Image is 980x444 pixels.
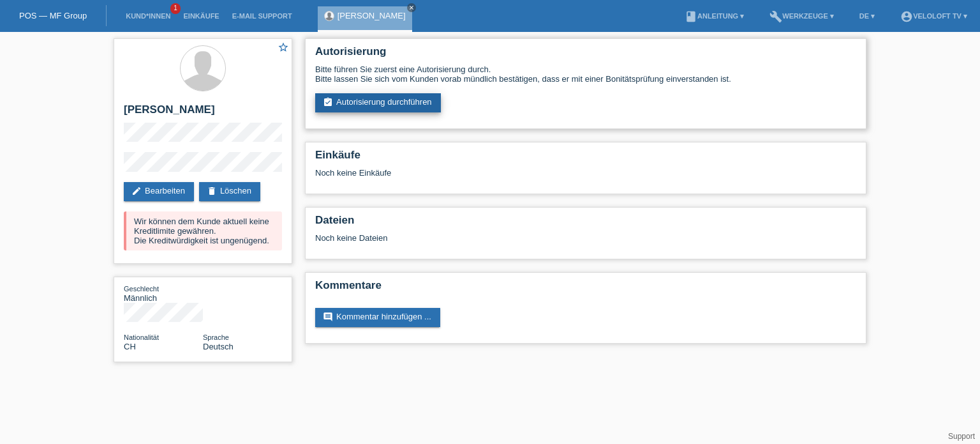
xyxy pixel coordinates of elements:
a: assignment_turned_inAutorisierung durchführen [315,93,441,112]
a: account_circleVeloLoft TV ▾ [894,12,974,20]
h2: Kommentare [315,279,856,298]
i: star_border [278,42,289,53]
i: assignment_turned_in [323,97,333,107]
h2: Dateien [315,214,856,233]
a: Kund*innen [119,12,177,20]
span: 1 [170,3,181,14]
a: Einkäufe [177,12,225,20]
div: Männlich [124,284,203,303]
i: close [408,4,415,11]
a: bookAnleitung ▾ [678,12,750,20]
i: book [685,10,697,23]
a: E-Mail Support [226,12,299,20]
i: edit [131,186,142,196]
i: delete [207,186,217,196]
span: Nationalität [124,333,159,341]
a: buildWerkzeuge ▾ [763,12,840,20]
a: close [407,3,416,12]
div: Noch keine Dateien [315,233,705,243]
h2: Autorisierung [315,45,856,65]
h2: Einkäufe [315,149,856,168]
span: Geschlecht [124,285,159,293]
span: Deutsch [203,342,234,351]
a: DE ▾ [853,12,881,20]
i: account_circle [900,10,913,23]
h2: [PERSON_NAME] [124,103,282,123]
a: editBearbeiten [124,182,194,201]
a: Support [948,432,975,441]
i: comment [323,312,333,322]
a: [PERSON_NAME] [338,11,406,20]
i: build [769,10,782,23]
span: Schweiz [124,342,136,351]
div: Bitte führen Sie zuerst eine Autorisierung durch. Bitte lassen Sie sich vom Kunden vorab mündlich... [315,65,856,84]
a: deleteLöschen [199,182,260,201]
a: POS — MF Group [19,11,87,20]
a: commentKommentar hinzufügen ... [315,308,440,327]
a: star_border [278,42,289,55]
div: Wir können dem Kunde aktuell keine Kreditlimite gewähren. Die Kreditwürdigkeit ist ungenügend. [124,211,282,250]
span: Sprache [203,333,229,341]
div: Noch keine Einkäufe [315,168,856,187]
